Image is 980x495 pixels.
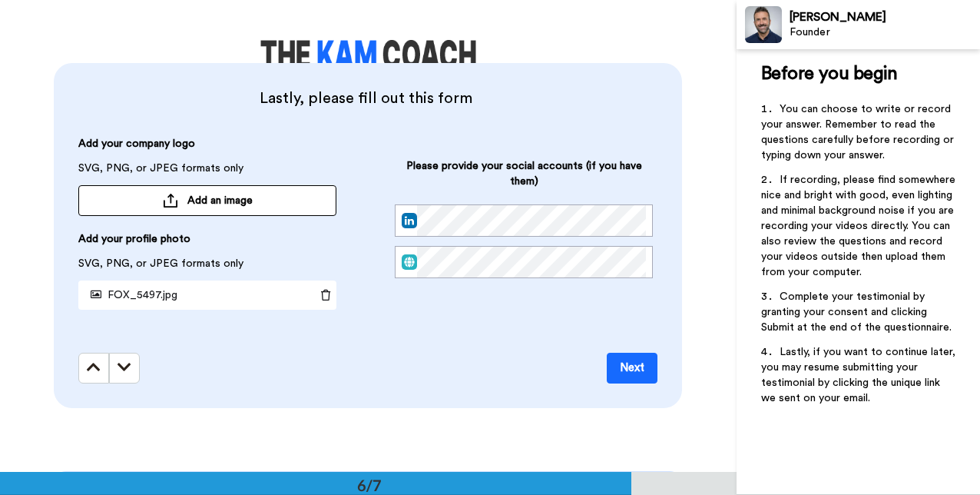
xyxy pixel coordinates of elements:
[761,291,952,333] span: Complete your testimonial by granting your consent and clicking Submit at the end of the question...
[745,6,782,43] img: Profile Image
[761,104,957,161] span: You can choose to write or record your answer. Remember to read the questions carefully before re...
[84,290,177,301] span: FOX_5497.jpg
[78,136,195,161] span: Add your company logo
[790,10,979,25] div: [PERSON_NAME]
[761,65,897,83] span: Before you begin
[78,185,336,216] button: Add an image
[395,158,653,204] span: Please provide your social accounts (if you have them)
[187,193,253,208] span: Add an image
[402,213,417,228] img: linked-in.png
[790,26,979,39] div: Founder
[761,174,958,277] span: If recording, please find somewhere nice and bright with good, even lighting and minimal backgrou...
[402,254,417,270] img: web.svg
[78,88,653,109] span: Lastly, please fill out this form
[607,353,657,384] button: Next
[78,256,243,281] span: SVG, PNG, or JPEG formats only
[78,231,190,256] span: Add your profile photo
[761,347,958,404] span: Lastly, if you want to continue later, you may resume submitting your testimonial by clicking the...
[78,161,243,185] span: SVG, PNG, or JPEG formats only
